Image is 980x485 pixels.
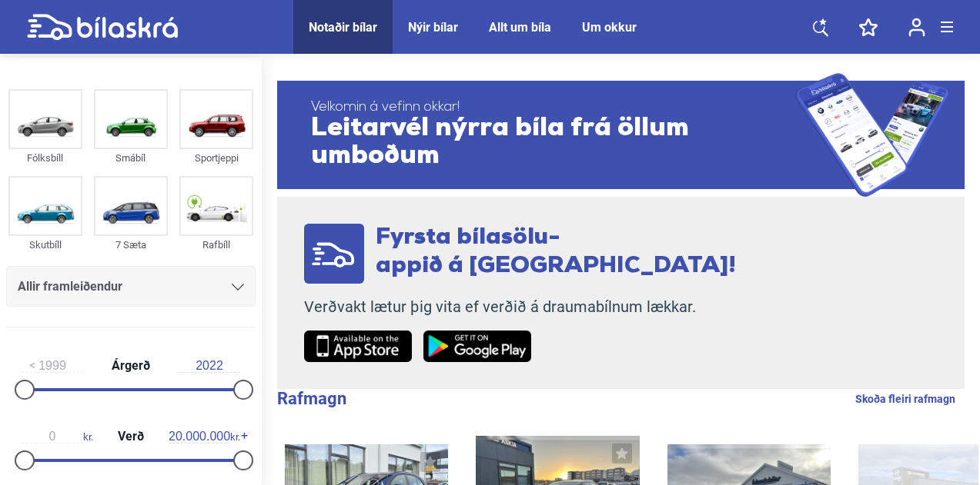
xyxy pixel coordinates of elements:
[22,430,93,443] span: kr.
[309,20,377,35] a: Notaðir bílar
[169,430,240,443] span: kr.
[908,18,925,37] img: user-login.svg
[8,149,82,167] div: Fólksbíll
[311,115,795,171] span: Leitarvél nýrra bíla frá öllum umboðum
[311,100,795,115] span: Velkomin á vefinn okkar!
[8,236,82,254] div: Skutbíll
[18,276,122,297] span: Allir framleiðendur
[108,360,154,372] span: Árgerð
[114,430,148,443] span: Verð
[277,73,965,197] a: Velkomin á vefinn okkar!Leitarvél nýrra bíla frá öllum umboðum
[179,236,253,254] div: Rafbíll
[277,389,346,408] b: Rafmagn
[179,149,253,167] div: Sportjeppi
[304,297,736,317] p: Verðvakt lætur þig vita ef verðið á draumabílnum lækkar.
[855,389,955,409] a: Skoða fleiri rafmagn
[489,20,551,35] a: Allt um bíla
[408,20,458,35] a: Nýir bílar
[94,236,168,254] div: 7 Sæta
[376,226,736,278] span: Fyrsta bílasölu- appið á [GEOGRAPHIC_DATA]!
[94,149,168,167] div: Smábíl
[582,20,637,35] a: Um okkur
